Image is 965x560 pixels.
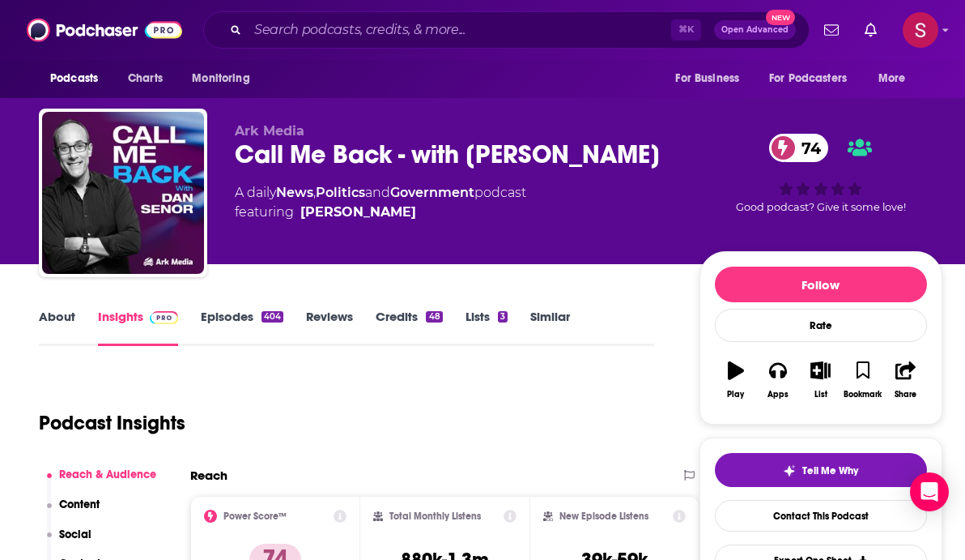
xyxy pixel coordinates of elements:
[190,468,227,483] h2: Reach
[306,309,353,346] a: Reviews
[59,498,100,511] p: Content
[498,311,508,323] div: 3
[842,351,884,409] button: Bookmark
[316,185,365,200] a: Politics
[98,309,178,346] a: InsightsPodchaser Pro
[50,67,98,90] span: Podcasts
[201,309,283,346] a: Episodes404
[818,16,845,44] a: Show notifications dropdown
[769,134,829,162] a: 74
[181,63,270,94] button: open menu
[903,12,938,48] button: Show profile menu
[235,123,304,139] span: Ark Media
[671,19,701,41] span: ⌘ K
[715,267,927,302] button: Follow
[802,464,858,477] span: Tell Me Why
[465,309,508,346] a: Lists3
[117,63,172,94] a: Charts
[42,112,204,274] img: Call Me Back - with Dan Senor
[844,390,882,400] div: Bookmark
[365,185,390,200] span: and
[714,20,796,40] button: Open AdvancedNew
[903,12,938,48] img: User Profile
[767,390,789,400] div: Apps
[814,390,827,400] div: List
[47,498,100,528] button: Content
[766,10,795,25] span: New
[699,123,942,224] div: 74Good podcast? Give it some love!
[261,311,283,323] div: 404
[783,464,796,477] img: tell me why sparkle
[39,309,75,346] a: About
[313,185,316,200] span: ,
[128,67,163,90] span: Charts
[903,12,938,48] span: Logged in as stephanie85546
[426,311,442,323] div: 48
[530,309,570,346] a: Similar
[47,528,92,558] button: Social
[223,511,287,522] h2: Power Score™
[769,67,847,90] span: For Podcasters
[895,390,916,400] div: Share
[858,16,883,44] a: Show notifications dropdown
[39,411,185,435] h1: Podcast Insights
[559,511,648,522] h2: New Episode Listens
[759,63,870,94] button: open menu
[910,472,949,511] div: Open Intercom Messenger
[727,390,744,400] div: Play
[664,63,759,94] button: open menu
[785,134,829,162] span: 74
[389,511,481,522] h2: Total Monthly Listens
[390,185,474,200] a: Government
[799,351,841,409] button: List
[715,351,757,409] button: Play
[235,183,526,222] div: A daily podcast
[721,26,789,34] span: Open Advanced
[59,468,156,481] p: Reach & Audience
[47,468,157,498] button: Reach & Audience
[757,351,799,409] button: Apps
[39,63,119,94] button: open menu
[715,500,927,532] a: Contact This Podcast
[715,453,927,487] button: tell me why sparkleTell Me Why
[736,201,906,213] span: Good podcast? Give it some love!
[376,309,442,346] a: Credits48
[235,203,526,222] span: featuring
[867,63,926,94] button: open menu
[300,203,416,222] a: Dan Senor
[276,185,313,200] a: News
[878,67,906,90] span: More
[192,67,249,90] span: Monitoring
[27,15,182,45] img: Podchaser - Follow, Share and Rate Podcasts
[203,11,810,49] div: Search podcasts, credits, & more...
[715,309,927,342] div: Rate
[59,528,91,541] p: Social
[248,17,671,43] input: Search podcasts, credits, & more...
[150,311,178,324] img: Podchaser Pro
[675,67,739,90] span: For Business
[884,351,926,409] button: Share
